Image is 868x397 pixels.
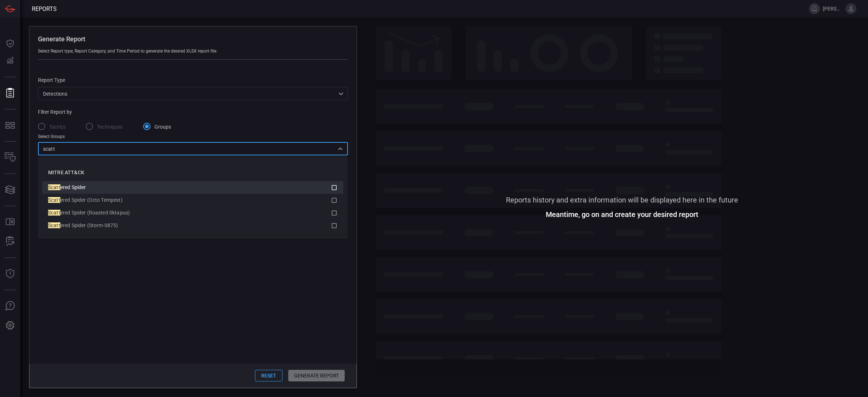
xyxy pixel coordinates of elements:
span: Tactics [49,123,65,131]
button: Detections [1,52,19,70]
span: Groups [154,123,171,131]
li: Scattered Spider (Roasted 0ktapus) [42,206,343,219]
button: Close [335,144,345,154]
li: Scattered Spider [42,181,343,194]
button: Ask Us A Question [1,297,19,315]
span: Scatt [48,197,60,203]
button: ALERT ANALYSIS [1,233,19,250]
div: Filter Report by [38,109,348,115]
span: Scatt [48,222,60,228]
button: Threat Intelligence [1,265,19,283]
li: Scattered Spider (Storm-0875) [42,219,343,232]
span: ered Spider (Octo Tempest) [60,197,123,203]
div: MITRE ATT&CK [42,164,343,181]
span: ered Spider (Roasted 0ktapus) [60,210,130,216]
button: Dashboard [1,35,19,52]
button: Rule Catalog [1,213,19,231]
span: [PERSON_NAME][EMAIL_ADDRESS][DOMAIN_NAME] [823,6,843,12]
span: ered Spider (Storm-0875) [60,222,118,228]
div: Report Type [38,77,348,83]
span: ered Spider [60,184,86,190]
span: Techniques [97,123,123,131]
button: Reports [1,84,19,102]
span: Scatt [48,210,60,216]
div: Select Report type, Report Category, and Time Period to generate the desired XLSX report file. [38,49,348,54]
button: Preferences [1,317,19,334]
p: Detections [43,90,336,97]
button: Reset [255,370,282,381]
button: MITRE - Detection Posture [1,117,19,134]
div: Reports history and extra information will be displayed here in the future [506,197,738,203]
div: Generate Report [38,35,348,43]
div: Meantime, go on and create your desired report [546,212,698,217]
span: Scatt [48,184,60,190]
label: Select Groups [38,134,348,139]
span: Reports [32,5,57,12]
button: Inventory [1,149,19,166]
button: Cards [1,181,19,198]
li: Scattered Spider (Octo Tempest) [42,194,343,206]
